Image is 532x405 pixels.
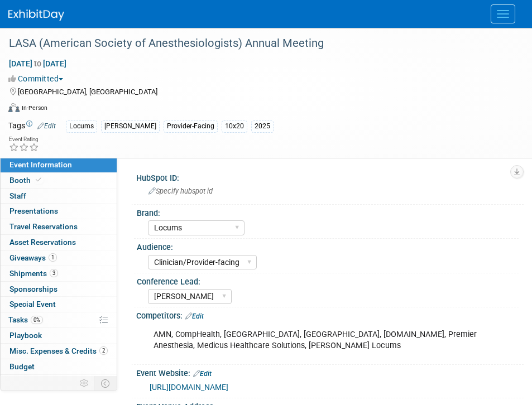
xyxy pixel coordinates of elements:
[9,253,57,262] span: Giveaways
[1,312,117,327] a: Tasks0%
[50,269,58,277] span: 3
[49,253,57,262] span: 1
[1,219,117,234] a: Travel Reservations
[101,120,160,132] div: [PERSON_NAME]
[1,250,117,266] a: Giveaways1
[1,297,117,312] a: Special Event
[148,187,213,195] span: Specify hubspot id
[18,88,157,96] span: [GEOGRAPHIC_DATA], [GEOGRAPHIC_DATA]
[9,238,76,247] span: Asset Reservations
[9,346,108,355] span: Misc. Expenses & Credits
[75,376,94,390] td: Personalize Event Tab Strip
[9,137,39,142] div: Event Rating
[491,4,515,23] button: Menu
[9,191,26,200] span: Staff
[1,266,117,281] a: Shipments3
[8,120,56,133] td: Tags
[137,239,519,253] div: Audience:
[94,376,117,390] td: Toggle Event Tabs
[150,383,228,392] a: [URL][DOMAIN_NAME]
[99,346,108,355] span: 2
[9,331,42,340] span: Playbook
[66,120,97,132] div: Locums
[146,324,503,357] div: AMN, CompHealth, [GEOGRAPHIC_DATA], [GEOGRAPHIC_DATA], [DOMAIN_NAME], Premier Anesthesia, Medicus...
[1,282,117,297] a: Sponsorships
[1,344,117,359] a: Misc. Expenses & Credits2
[136,170,524,184] div: HubSpot ID:
[37,122,56,130] a: Edit
[8,73,68,84] button: Committed
[9,362,35,371] span: Budget
[9,285,57,293] span: Sponsorships
[1,235,117,250] a: Asset Reservations
[8,315,43,324] span: Tasks
[1,204,117,219] a: Presentations
[1,328,117,343] a: Playbook
[222,120,247,132] div: 10x20
[9,222,78,231] span: Travel Reservations
[251,120,274,132] div: 2025
[1,173,117,188] a: Booth
[136,307,524,322] div: Competitors:
[137,273,519,287] div: Conference Lead:
[136,365,524,379] div: Event Website:
[1,359,117,374] a: Budget
[8,59,67,69] span: [DATE] [DATE]
[137,205,519,219] div: Brand:
[164,120,218,132] div: Provider-Facing
[8,102,518,118] div: Event Format
[1,157,117,172] a: Event Information
[5,33,510,54] div: LASA (American Society of Anesthesiologists) Annual Meeting
[31,316,43,324] span: 0%
[185,312,204,320] a: Edit
[8,103,20,112] img: Format-Inperson.png
[9,269,58,278] span: Shipments
[9,176,44,185] span: Booth
[9,206,58,215] span: Presentations
[9,160,72,169] span: Event Information
[1,189,117,204] a: Staff
[36,177,41,183] i: Booth reservation complete
[193,370,212,378] a: Edit
[21,104,47,112] div: In-Person
[8,9,64,21] img: ExhibitDay
[9,300,56,308] span: Special Event
[32,59,43,68] span: to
